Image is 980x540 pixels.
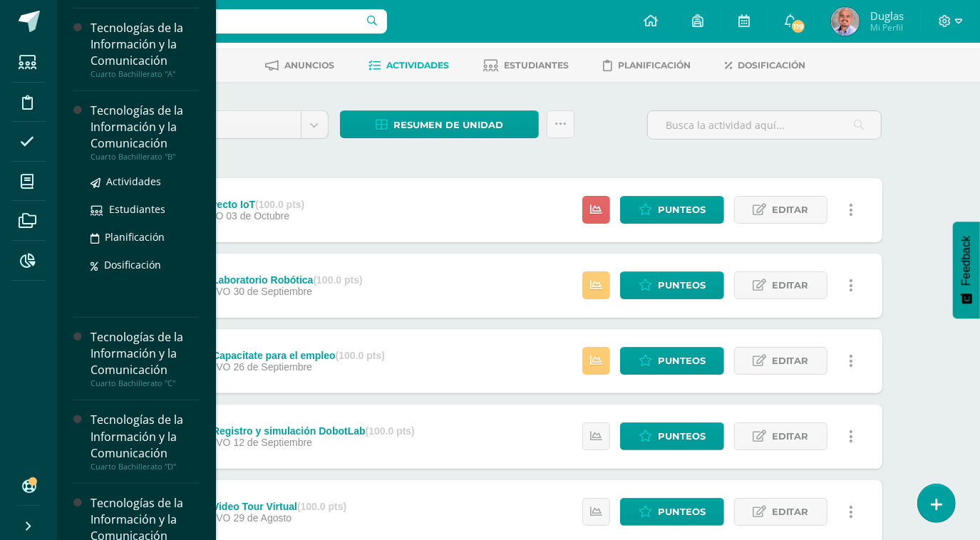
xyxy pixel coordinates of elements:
[255,199,304,210] strong: (100.0 pts)
[960,236,973,286] span: Feedback
[620,498,724,526] a: Punteos
[66,9,387,33] input: Busca un usuario...
[266,54,335,77] a: Anuncios
[91,412,199,461] div: Tecnologías de la Información y la Comunicación
[172,350,385,361] div: UAP 4.2 Capacitate para el empleo
[91,329,199,378] div: Tecnologías de la Información y la Comunicación
[91,103,199,152] div: Tecnologías de la Información y la Comunicación
[91,229,199,245] a: Planificación
[314,274,363,286] strong: (100.0 pts)
[233,512,292,524] span: 29 de Agosto
[772,348,809,374] span: Editar
[172,425,415,437] div: UAP 4.1 Registro y simulación DobotLab
[366,425,415,437] strong: (100.0 pts)
[91,173,199,189] a: Actividades
[104,258,161,271] span: Dosificación
[91,329,199,388] a: Tecnologías de la Información y la ComunicaciónCuarto Bachillerato "C"
[393,112,503,138] span: Resumen de unidad
[648,111,881,139] input: Busca la actividad aquí...
[297,501,346,512] strong: (100.0 pts)
[109,202,165,216] span: Estudiantes
[91,103,199,162] a: Tecnologías de la Información y la ComunicaciónCuarto Bachillerato "B"
[369,54,450,77] a: Actividades
[658,272,706,298] span: Punteos
[336,350,385,361] strong: (100.0 pts)
[91,152,199,162] div: Cuarto Bachillerato "B"
[620,196,724,224] a: Punteos
[658,197,706,223] span: Punteos
[172,501,346,512] div: UAP 4.1 Video Tour Virtual
[91,378,199,388] div: Cuarto Bachillerato "C"
[505,60,569,71] span: Estudiantes
[658,423,706,450] span: Punteos
[91,201,199,217] a: Estudiantes
[91,69,199,79] div: Cuarto Bachillerato "A"
[91,412,199,471] a: Tecnologías de la Información y la ComunicaciónCuarto Bachillerato "D"
[91,20,199,69] div: Tecnologías de la Información y la Comunicación
[658,348,706,374] span: Punteos
[285,60,335,71] span: Anuncios
[172,274,362,286] div: UAP 4.2 Laboratorio Robótica
[106,175,161,188] span: Actividades
[91,256,199,273] a: Dosificación
[387,60,450,71] span: Actividades
[870,9,904,23] span: Duglas
[156,111,328,138] a: Unidad 4
[620,347,724,375] a: Punteos
[233,361,312,373] span: 26 de Septiembre
[658,499,706,525] span: Punteos
[91,462,199,472] div: Cuarto Bachillerato "D"
[726,54,806,77] a: Dosificación
[831,7,860,36] img: 303f0dfdc36eeea024f29b2ae9d0f183.png
[340,110,539,138] a: Resumen de unidad
[790,19,806,34] span: 119
[604,54,691,77] a: Planificación
[772,499,809,525] span: Editar
[620,271,724,299] a: Punteos
[953,222,980,318] button: Feedback - Mostrar encuesta
[172,199,304,210] div: UA4 Proyecto IoT
[772,423,809,450] span: Editar
[772,197,809,223] span: Editar
[619,60,691,71] span: Planificación
[772,272,809,298] span: Editar
[620,422,724,450] a: Punteos
[167,111,290,138] span: Unidad 4
[233,286,312,297] span: 30 de Septiembre
[233,437,312,448] span: 12 de Septiembre
[484,54,569,77] a: Estudiantes
[91,20,199,79] a: Tecnologías de la Información y la ComunicaciónCuarto Bachillerato "A"
[105,230,165,244] span: Planificación
[738,60,806,71] span: Dosificación
[870,21,904,33] span: Mi Perfil
[226,210,289,222] span: 03 de Octubre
